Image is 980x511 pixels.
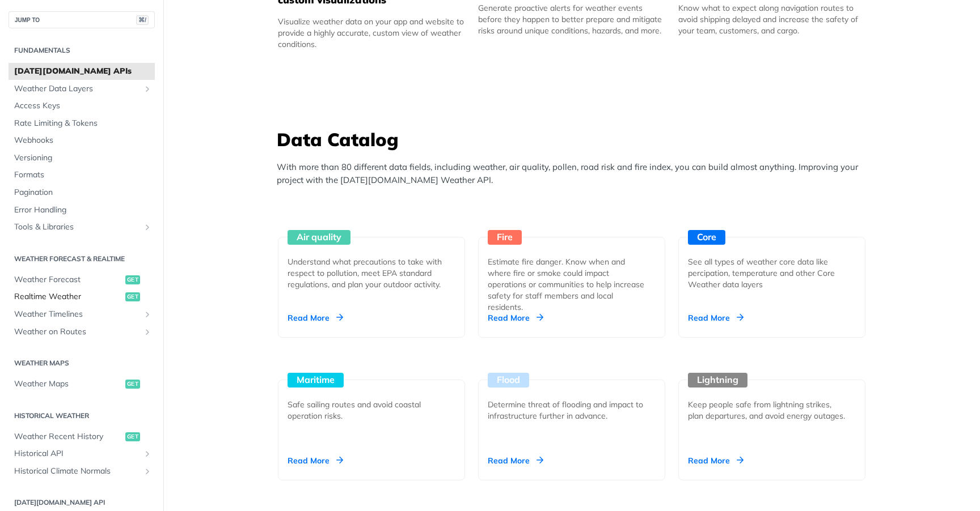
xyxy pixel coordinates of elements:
[143,467,152,476] button: Show subpages for Historical Climate Normals
[474,195,670,338] a: Fire Estimate fire danger. Know when and where fire or smoke could impact operations or communiti...
[136,15,149,25] span: ⌘/
[14,378,122,390] span: Weather Maps
[143,84,152,93] button: Show subpages for Weather Data Layers
[14,169,152,181] span: Formats
[9,219,155,236] a: Tools & LibrariesShow subpages for Tools & Libraries
[277,161,872,186] p: With more than 80 different data fields, including weather, air quality, pollen, road risk and fi...
[14,274,122,286] span: Weather Forecast
[9,463,155,480] a: Historical Climate NormalsShow subpages for Historical Climate Normals
[9,63,155,80] a: [DATE][DOMAIN_NAME] APIs
[14,83,140,95] span: Weather Data Layers
[9,132,155,149] a: Webhooks
[288,230,350,245] div: Air quality
[9,202,155,219] a: Error Handling
[9,80,155,97] a: Weather Data LayersShow subpages for Weather Data Layers
[488,256,647,313] div: Estimate fire danger. Know when and where fire or smoke could impact operations or communities to...
[9,497,155,508] h2: [DATE][DOMAIN_NAME] API
[9,167,155,184] a: Formats
[9,115,155,132] a: Rate Limiting & Tokens
[277,127,872,152] h3: Data Catalog
[14,100,152,112] span: Access Keys
[143,449,152,458] button: Show subpages for Historical API
[14,309,140,320] span: Weather Timelines
[288,256,446,290] div: Understand what precautions to take with respect to pollution, meet EPA standard regulations, and...
[14,291,122,303] span: Realtime Weather
[9,11,155,28] button: JUMP TO⌘/
[273,338,470,480] a: Maritime Safe sailing routes and avoid coastal operation risks. Read More
[488,455,543,466] div: Read More
[125,275,140,284] span: get
[9,376,155,393] a: Weather Mapsget
[9,184,155,201] a: Pagination
[488,373,529,387] div: Flood
[125,380,140,389] span: get
[688,399,847,421] div: Keep people safe from lightning strikes, plan departures, and avoid energy outages.
[288,455,343,466] div: Read More
[143,310,152,319] button: Show subpages for Weather Timelines
[674,195,870,338] a: Core See all types of weather core data like percipation, temperature and other Core Weather data...
[688,256,847,290] div: See all types of weather core data like percipation, temperature and other Core Weather data layers
[9,358,155,368] h2: Weather Maps
[14,187,152,198] span: Pagination
[143,327,152,337] button: Show subpages for Weather on Routes
[488,230,522,245] div: Fire
[14,205,152,216] span: Error Handling
[9,254,155,264] h2: Weather Forecast & realtime
[288,399,446,421] div: Safe sailing routes and avoid coastal operation risks.
[688,455,744,466] div: Read More
[9,428,155,445] a: Weather Recent Historyget
[14,152,152,164] span: Versioning
[14,135,152,146] span: Webhooks
[488,312,543,323] div: Read More
[14,222,140,233] span: Tools & Libraries
[125,292,140,301] span: get
[14,66,152,77] span: [DATE][DOMAIN_NAME] APIs
[9,288,155,305] a: Realtime Weatherget
[9,323,155,340] a: Weather on RoutesShow subpages for Weather on Routes
[688,312,744,323] div: Read More
[288,312,343,323] div: Read More
[678,2,865,36] div: Know what to expect along navigation routes to avoid shipping delayed and increase the safety of ...
[14,448,140,459] span: Historical API
[9,271,155,288] a: Weather Forecastget
[9,45,155,56] h2: Fundamentals
[488,399,647,421] div: Determine threat of flooding and impact to infrastructure further in advance.
[674,338,870,480] a: Lightning Keep people safe from lightning strikes, plan departures, and avoid energy outages. Rea...
[9,150,155,167] a: Versioning
[9,411,155,421] h2: Historical Weather
[14,326,140,338] span: Weather on Routes
[273,195,470,338] a: Air quality Understand what precautions to take with respect to pollution, meet EPA standard regu...
[688,373,747,387] div: Lightning
[474,338,670,480] a: Flood Determine threat of flooding and impact to infrastructure further in advance. Read More
[9,445,155,462] a: Historical APIShow subpages for Historical API
[9,97,155,114] a: Access Keys
[688,230,725,245] div: Core
[478,2,665,36] div: Generate proactive alerts for weather events before they happen to better prepare and mitigate ri...
[288,373,344,387] div: Maritime
[143,223,152,232] button: Show subpages for Tools & Libraries
[278,16,465,50] div: Visualize weather data on your app and website to provide a highly accurate, custom view of weath...
[14,431,122,442] span: Weather Recent History
[125,432,140,441] span: get
[14,466,140,477] span: Historical Climate Normals
[14,118,152,129] span: Rate Limiting & Tokens
[9,306,155,323] a: Weather TimelinesShow subpages for Weather Timelines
